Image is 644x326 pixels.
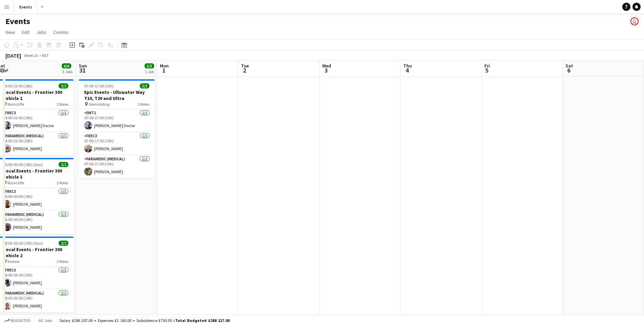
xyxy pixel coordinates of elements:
[7,180,24,185] span: Rockcliffe
[3,162,43,167] span: 06:00-00:00 (18h) (Sun)
[42,53,49,58] div: BST
[79,155,155,178] app-card-role: Paramedic (Medical)1/107:00-17:00 (10h)[PERSON_NAME]
[79,132,155,155] app-card-role: FREC31/107:00-17:00 (10h)[PERSON_NAME]
[5,52,21,59] div: [DATE]
[19,28,32,37] a: Edit
[79,89,155,101] h3: Epic Events - Ullswater Way T10, T20 and Ultra
[57,259,68,264] span: 2 Roles
[22,53,39,58] span: Week 23
[59,83,68,88] span: 2/2
[79,63,87,69] span: Sun
[59,318,229,323] div: Salary £286 207.00 + Expenses £1 160.00 + Subsistence £750.00 =
[57,180,68,185] span: 2 Roles
[79,109,155,132] app-card-role: EMT11/107:00-17:00 (10h)[PERSON_NAME] Doctor
[321,66,331,74] span: 3
[240,66,249,74] span: 2
[62,63,71,68] span: 6/6
[59,241,68,246] span: 2/2
[483,66,490,74] span: 5
[3,83,33,88] span: 04:00-22:00 (18h)
[37,318,54,323] span: All jobs
[160,63,169,69] span: Mon
[11,318,31,323] span: Budgeted
[78,66,87,74] span: 31
[241,63,249,69] span: Tue
[565,66,573,74] span: 6
[403,63,412,69] span: Thu
[3,317,32,324] button: Budgeted
[630,17,639,25] app-user-avatar: Paul Wilmore
[322,63,331,69] span: Wed
[7,259,20,264] span: Kielder
[138,102,149,107] span: 3 Roles
[145,63,154,68] span: 3/3
[62,69,73,74] div: 3 Jobs
[175,318,229,323] span: Total Budgeted £288 117.00
[566,63,573,69] span: Sat
[79,79,155,178] app-job-card: 07:00-17:00 (10h)3/3Epic Events - Ullswater Way T10, T20 and Ultra Glenridding3 RolesEMT11/107:00...
[484,63,490,69] span: Fri
[51,28,71,37] a: Comms
[53,29,69,35] span: Comms
[145,69,154,74] div: 1 Job
[14,0,38,14] button: Events
[57,102,68,107] span: 2 Roles
[5,16,30,26] h1: Events
[59,162,68,167] span: 2/2
[22,29,30,35] span: Edit
[34,28,49,37] a: Jobs
[159,66,169,74] span: 1
[402,66,412,74] span: 4
[3,28,18,37] a: View
[7,102,24,107] span: Rockcliffe
[5,29,15,35] span: View
[36,29,47,35] span: Jobs
[84,83,114,88] span: 07:00-17:00 (10h)
[140,83,149,88] span: 3/3
[3,241,43,246] span: 08:00-03:00 (19h) (Sun)
[89,102,109,107] span: Glenridding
